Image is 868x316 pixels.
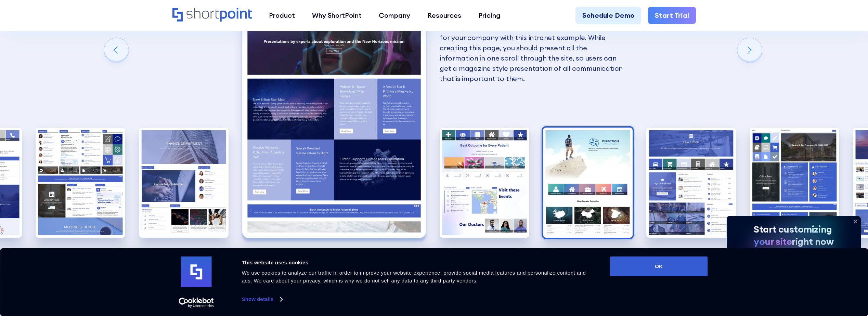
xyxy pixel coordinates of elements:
[610,256,708,276] button: OK
[379,10,410,21] div: Company
[242,294,282,304] a: Show details
[242,259,595,267] div: This website uses cookies
[139,128,229,238] img: Best SharePoint Intranet Example Department
[36,128,125,238] img: Intranet Page Example Social
[312,10,362,21] div: Why ShortPoint
[269,10,295,21] div: Product
[36,128,125,238] div: 3 / 10
[648,7,696,24] a: Start Trial
[427,10,461,21] div: Resources
[440,12,624,84] p: Maybe you're working to create a hub for all the latest news, updates, and relevant information t...
[166,298,226,308] a: Usercentrics Cookiebot - opens in a new window
[478,10,501,21] div: Pricing
[737,38,762,63] div: Next slide
[139,128,229,238] div: 4 / 10
[303,7,370,24] a: Why ShortPoint
[370,7,419,24] a: Company
[575,7,641,24] a: Schedule Demo
[440,128,529,238] img: Best Intranet Example Healthcare
[750,128,839,238] img: Intranet Site Example SharePoint Real Estate
[646,128,736,238] img: Intranet Page Example Legal
[181,256,212,287] img: logo
[419,7,470,24] a: Resources
[440,128,529,238] div: 6 / 10
[646,128,736,238] div: 8 / 10
[242,12,426,238] img: Best SharePoint Intranet Example Technology
[242,12,426,238] div: 5 / 10
[543,128,633,238] img: Best SharePoint Intranet Travel
[543,128,633,238] div: 7 / 10
[242,270,586,284] span: We use cookies to analyze our traffic in order to improve your website experience, provide social...
[172,8,252,23] a: Home
[260,7,303,24] a: Product
[104,38,129,63] div: Previous slide
[470,7,509,24] a: Pricing
[750,128,839,238] div: 9 / 10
